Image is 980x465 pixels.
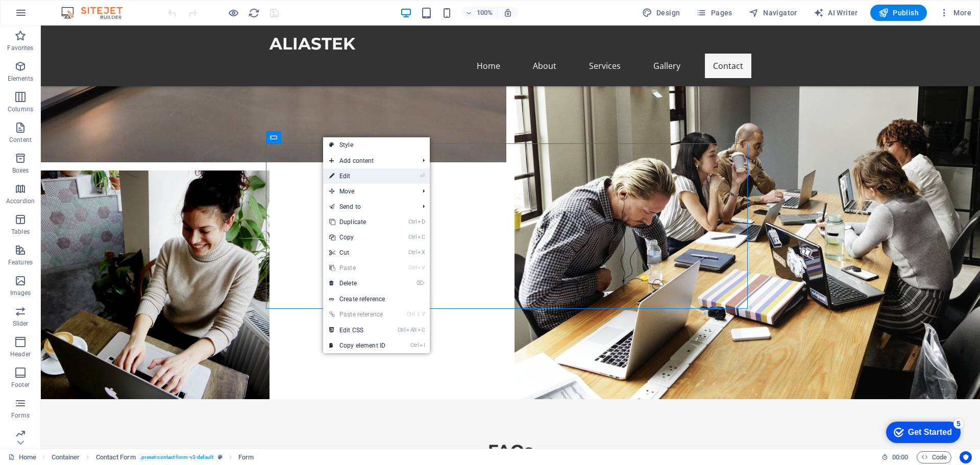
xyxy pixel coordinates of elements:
a: Click to cancel selection. Double-click to open Pages [8,451,36,463]
span: AI Writer [814,8,858,18]
button: Usercentrics [960,451,972,463]
a: ⌦Delete [323,276,391,291]
a: CtrlXCut [323,245,391,260]
p: Elements [8,75,34,83]
i: D [418,218,425,225]
div: 5 [76,2,86,12]
span: More [939,8,971,18]
i: X [418,249,425,256]
div: Get Started 5 items remaining, 0% complete [8,5,83,27]
button: More [935,5,975,21]
i: Ctrl [410,342,419,349]
p: Footer [11,381,30,389]
span: Publish [878,8,919,18]
button: Design [638,5,684,21]
p: Header [10,350,31,358]
nav: breadcrumb [52,451,254,463]
h6: 100% [477,7,493,19]
i: Ctrl [407,311,415,317]
i: I [420,342,425,349]
a: Send to [323,199,414,214]
i: C [418,327,425,333]
p: Columns [8,105,33,113]
i: ⇧ [416,311,421,317]
button: Click here to leave preview mode and continue editing [227,7,239,19]
i: Ctrl [408,234,416,240]
p: Images [10,289,31,297]
span: Add content [323,153,414,168]
button: Pages [692,5,736,21]
p: Content [9,136,32,144]
i: C [418,234,425,240]
a: CtrlDDuplicate [323,214,391,230]
i: V [422,311,425,317]
a: Create reference [323,291,430,307]
a: CtrlCCopy [323,230,391,245]
i: This element is a customizable preset [218,454,223,460]
a: CtrlICopy element ID [323,338,391,353]
button: Code [917,451,951,463]
i: Alt [406,327,416,333]
i: Ctrl [398,327,406,333]
div: Get Started [30,11,74,20]
span: Pages [696,8,732,18]
button: Navigator [745,5,801,21]
p: Accordion [6,197,35,205]
p: Favorites [7,44,33,52]
a: CtrlAltCEdit CSS [323,323,391,338]
i: ⏎ [420,173,425,179]
span: Click to select. Double-click to edit [52,451,80,463]
a: Ctrl⇧VPaste reference [323,307,391,322]
h6: Session time [881,451,909,463]
button: reload [248,7,260,19]
img: Editor Logo [59,7,135,19]
i: Ctrl [408,264,416,271]
a: ⏎Edit [323,168,391,184]
span: Click to select. Double-click to edit [238,451,254,463]
span: Design [642,8,680,18]
span: 00 00 [892,451,908,463]
i: V [418,264,425,271]
i: Reload page [248,7,260,19]
button: AI Writer [810,5,862,21]
button: Publish [870,5,927,21]
i: Ctrl [408,249,416,256]
p: Features [8,258,33,266]
p: Slider [13,320,29,328]
span: Move [323,184,414,199]
p: Boxes [12,166,29,175]
span: . preset-contact-form-v3-default [140,451,214,463]
span: : [899,453,901,461]
i: Ctrl [408,218,416,225]
span: Navigator [749,8,797,18]
p: Forms [11,411,30,420]
div: Design (Ctrl+Alt+Y) [638,5,684,21]
i: On resize automatically adjust zoom level to fit chosen device. [503,8,512,17]
i: ⌦ [416,280,425,286]
span: Code [921,451,947,463]
span: Click to select. Double-click to edit [96,451,136,463]
a: CtrlVPaste [323,260,391,276]
p: Tables [11,228,30,236]
button: 100% [461,7,498,19]
a: Style [323,137,430,153]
